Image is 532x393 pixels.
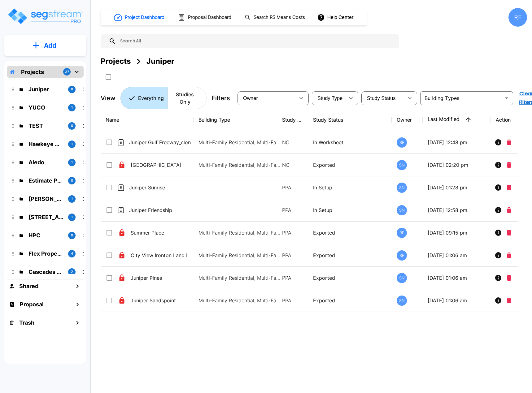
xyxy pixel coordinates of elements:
[19,318,34,327] h1: Trash
[71,233,73,238] p: 0
[397,250,407,261] div: RF
[367,96,396,101] span: Study Status
[4,37,86,54] button: Add
[397,228,407,238] div: RF
[188,14,231,21] h1: Proposal Dashboard
[397,205,407,215] div: SN
[243,96,258,101] span: Owner
[194,109,277,131] th: Building Type
[28,122,63,130] p: TEST
[171,91,199,106] p: Studies Only
[120,87,168,109] button: Everything
[313,161,387,169] p: Exported
[129,184,191,191] p: Juniper Sunrise
[492,136,504,149] button: Info
[71,141,73,147] p: 1
[101,93,116,103] p: View
[282,184,303,191] p: PPA
[504,294,514,307] button: Delete
[504,249,514,261] button: Delete
[397,137,407,148] div: RF
[198,252,282,259] p: Multi-Family Residential, Multi-Family Residential, Multi-Family Residential, Multi-Family Reside...
[198,297,282,304] p: Multi-Family Residential, Multi-Family Residential, Multi-Family Residential, Multi-Family Reside...
[504,181,514,194] button: Delete
[428,161,486,169] p: [DATE] 02:20 pm
[514,294,526,307] button: More-Options
[239,89,295,107] div: Select
[492,249,504,261] button: Info
[28,140,63,148] p: Hawkeye Medical LLC
[282,252,303,259] p: PPA
[492,294,504,307] button: Info
[313,89,345,107] div: Select
[313,252,387,259] p: Exported
[423,109,491,131] th: Last Modified
[428,206,486,214] p: [DATE] 12:58 pm
[282,161,303,169] p: NC
[316,11,356,23] button: Help Center
[71,178,73,183] p: 0
[313,274,387,282] p: Exported
[129,139,191,146] p: Juniper Gulf Freeway_clone
[428,274,486,282] p: [DATE] 01:06 am
[282,229,303,236] p: PPA
[101,56,131,67] div: Projects
[21,68,44,76] p: Projects
[514,272,526,284] button: More-Options
[7,7,83,25] img: Logo
[514,227,526,239] button: More-Options
[120,87,207,109] div: Platform
[282,274,303,282] p: PPA
[175,11,235,24] button: Proposal Dashboard
[504,136,514,149] button: Delete
[131,252,193,259] p: City View Ironton I and II
[313,184,387,191] p: In Setup
[198,229,282,236] p: Multi-Family Residential, Multi-Family Residential, Multi-Family Residential, Multi-Family Reside...
[65,69,69,75] p: 37
[71,251,73,256] p: 4
[71,123,73,128] p: 0
[28,176,63,185] p: Estimate Property
[19,282,38,290] h1: Shared
[102,71,115,83] button: SelectAll
[492,204,504,216] button: Info
[282,297,303,304] p: PPA
[514,181,526,194] button: More-Options
[514,136,526,149] button: More-Options
[101,109,194,131] th: Name
[313,297,387,304] p: Exported
[492,227,504,239] button: Info
[71,87,73,92] p: 8
[508,8,527,27] div: RF
[504,227,514,239] button: Delete
[131,229,193,236] p: Summer Place
[44,41,56,50] p: Add
[492,272,504,284] button: Info
[198,274,282,282] p: Multi-Family Residential, Multi-Family Residential, Multi-Family Residential, Multi-Family Reside...
[138,94,164,102] p: Everything
[313,206,387,214] p: In Setup
[397,183,407,193] div: SN
[71,160,73,165] p: 1
[71,196,73,201] p: 1
[504,204,514,216] button: Delete
[198,139,282,146] p: Multi-Family Residential, Multi-Family Residential, Multi-Family Residential, Multi-Family Reside...
[125,14,164,21] h1: Project Dashboard
[129,206,191,214] p: Juniper Friendship
[514,249,526,261] button: More-Options
[277,109,308,131] th: Study Type
[504,159,514,171] button: Delete
[131,161,193,169] p: [GEOGRAPHIC_DATA]
[428,229,486,236] p: [DATE] 09:15 pm
[492,159,504,171] button: Info
[131,274,193,282] p: Juniper Pines
[313,139,387,146] p: In Worksheet
[397,273,407,283] div: SN
[282,139,303,146] p: NC
[20,300,44,309] h1: Proposal
[111,11,168,24] button: Project Dashboard
[392,109,423,131] th: Owner
[428,252,486,259] p: [DATE] 01:06 am
[502,94,511,102] button: Open
[491,109,531,131] th: Action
